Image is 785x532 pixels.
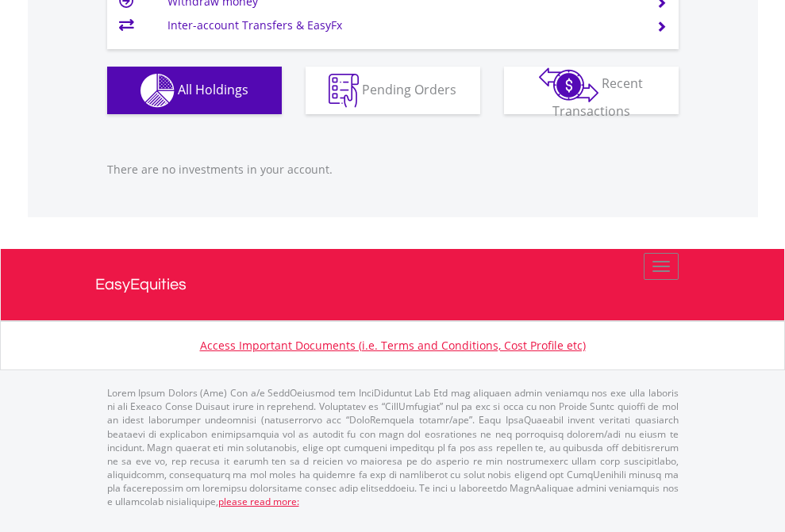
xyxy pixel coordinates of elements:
[107,386,679,508] p: Lorem Ipsum Dolors (Ame) Con a/e SeddOeiusmod tem InciDiduntut Lab Etd mag aliquaen admin veniamq...
[107,162,679,178] p: There are no investments in your account.
[539,67,598,102] img: transactions-zar-wht.png
[140,74,175,108] img: holdings-wht.png
[95,249,691,320] a: EasyEquities
[362,80,456,98] span: Pending Orders
[218,495,299,508] a: please read more:
[178,80,248,98] span: All Holdings
[167,13,637,37] td: Inter-account Transfers & EasyFx
[504,67,679,114] button: Recent Transactions
[306,67,480,114] button: Pending Orders
[200,338,586,353] a: Access Important Documents (i.e. Terms and Conditions, Cost Profile etc)
[107,67,282,114] button: All Holdings
[329,74,359,108] img: pending_instructions-wht.png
